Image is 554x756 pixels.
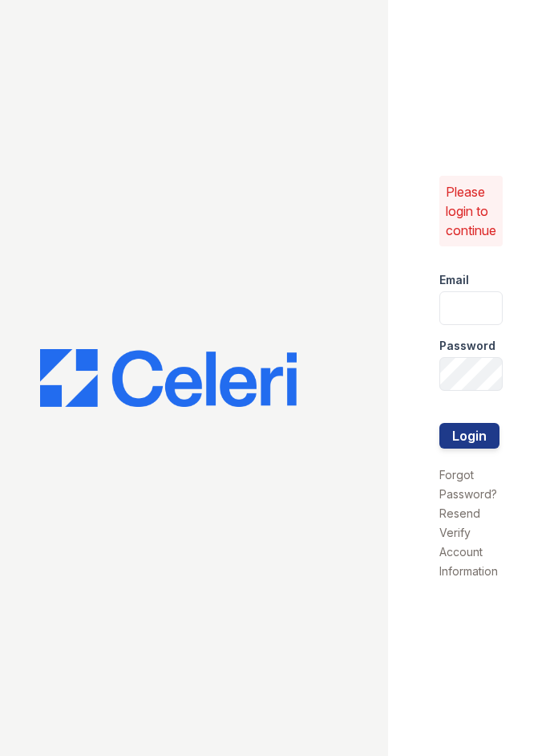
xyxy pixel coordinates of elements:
[439,506,498,578] a: Resend Verify Account Information
[439,338,495,354] label: Password
[439,423,499,449] button: Login
[439,468,497,501] a: Forgot Password?
[439,272,469,288] label: Email
[40,349,297,407] img: CE_Logo_Blue-a8612792a0a2168367f1c8372b55b34899dd931a85d93a1a3d3e32e68fde9ad4.png
[446,182,496,240] p: Please login to continue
